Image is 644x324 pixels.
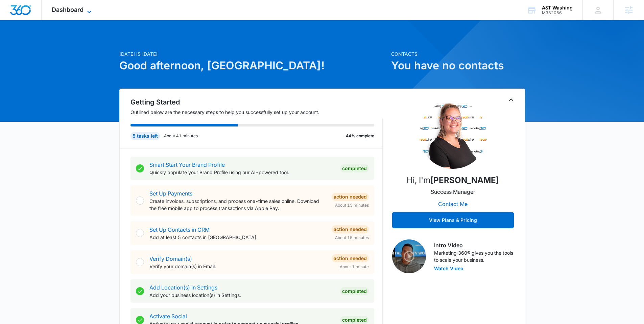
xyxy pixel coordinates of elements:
p: About 41 minutes [164,133,198,139]
div: Keywords by Traffic [75,40,114,44]
p: Quickly populate your Brand Profile using our AI-powered tool. [149,169,335,176]
p: [DATE] is [DATE] [119,50,387,57]
p: Hi, I'm [407,174,499,186]
div: 5 tasks left [130,132,160,140]
p: Create invoices, subscriptions, and process one-time sales online. Download the free mobile app t... [149,198,326,212]
h1: Good afternoon, [GEOGRAPHIC_DATA]! [119,57,387,74]
div: account id [542,10,573,15]
a: Set Up Payments [149,190,192,197]
div: v 4.0.24 [19,11,33,16]
img: Intro Video [392,239,426,273]
button: Toggle Collapse [507,96,515,104]
h3: Intro Video [434,241,514,249]
button: Watch Video [434,266,463,271]
img: tab_keywords_by_traffic_grey.svg [67,39,73,45]
p: Outlined below are the necessary steps to help you successfully set up your account. [130,109,383,116]
p: Add at least 5 contacts in [GEOGRAPHIC_DATA]. [149,234,326,241]
p: Success Manager [431,188,475,196]
p: Add your business location(s) in Settings. [149,292,335,299]
h2: Getting Started [130,97,383,107]
div: Action Needed [332,225,369,233]
span: About 15 minutes [335,235,369,241]
p: Marketing 360® gives you the tools to scale your business. [434,249,514,263]
img: website_grey.svg [11,18,16,23]
a: Activate Social [149,313,187,320]
p: Contacts [391,50,525,57]
img: Sydney Elder [419,101,487,169]
div: Completed [340,287,369,295]
p: 44% complete [346,133,374,139]
p: Verify your domain(s) in Email. [149,263,326,270]
div: Action Needed [332,254,369,262]
div: Domain Overview [26,40,61,44]
strong: [PERSON_NAME] [430,175,499,185]
img: tab_domain_overview_orange.svg [18,39,24,45]
div: Action Needed [332,193,369,201]
a: Add Location(s) in Settings [149,284,217,291]
div: Domain: [DOMAIN_NAME] [18,18,74,23]
a: Verify Domain(s) [149,255,192,262]
h1: You have no contacts [391,57,525,74]
div: Completed [340,164,369,172]
div: Completed [340,316,369,324]
button: Contact Me [431,196,474,212]
img: logo_orange.svg [11,11,16,16]
span: About 15 minutes [335,202,369,208]
span: Dashboard [52,6,84,13]
button: View Plans & Pricing [392,212,514,228]
a: Smart Start Your Brand Profile [149,161,225,168]
div: account name [542,5,573,10]
span: About 1 minute [340,264,369,270]
a: Set Up Contacts in CRM [149,226,210,233]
